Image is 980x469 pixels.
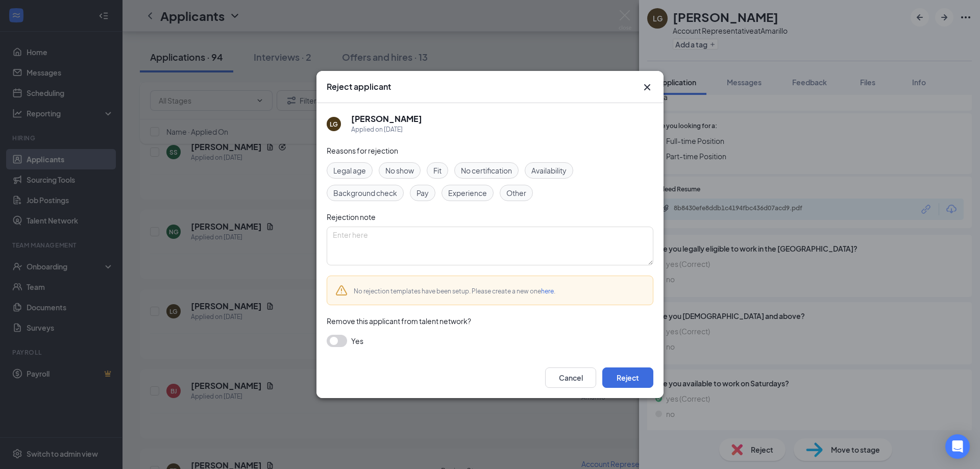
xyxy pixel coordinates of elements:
[351,335,363,347] span: Yes
[641,81,653,93] svg: Cross
[945,434,970,459] div: Open Intercom Messenger
[327,212,376,221] span: Rejection note
[531,165,567,176] span: Availability
[461,165,512,176] span: No certification
[335,284,348,297] svg: Warning
[541,287,554,295] a: here
[327,81,391,92] h3: Reject applicant
[351,113,422,125] h5: [PERSON_NAME]
[327,146,398,155] span: Reasons for rejection
[333,165,366,176] span: Legal age
[333,187,397,199] span: Background check
[545,367,596,388] button: Cancel
[448,187,487,199] span: Experience
[416,187,429,199] span: Pay
[385,165,414,176] span: No show
[327,316,471,326] span: Remove this applicant from talent network?
[354,287,555,295] span: No rejection templates have been setup. Please create a new one .
[641,81,653,93] button: Close
[433,165,442,176] span: Fit
[330,120,338,129] div: LG
[351,125,422,135] div: Applied on [DATE]
[506,187,526,199] span: Other
[602,367,653,388] button: Reject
